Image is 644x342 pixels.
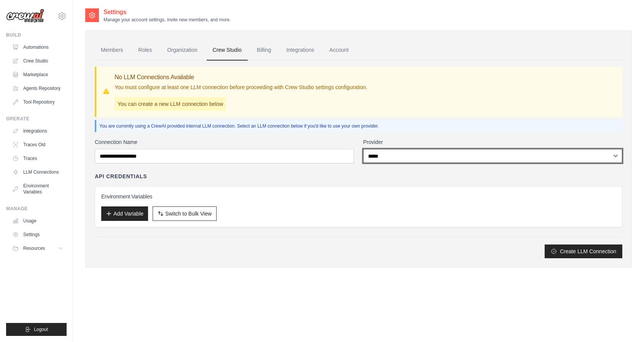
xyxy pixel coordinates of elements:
[545,245,622,258] button: Create LLM Connection
[153,206,217,221] button: Switch to Bulk View
[9,229,67,241] a: Settings
[9,55,67,67] a: Crew Studio
[9,96,67,108] a: Tool Repository
[9,180,67,198] a: Environment Variables
[165,210,212,217] span: Switch to Bulk View
[9,125,67,137] a: Integrations
[9,215,67,227] a: Usage
[6,323,67,336] button: Logout
[101,193,616,200] h3: Environment Variables
[251,40,277,61] a: Billing
[9,69,67,81] a: Marketplace
[101,206,148,221] button: Add Variable
[9,152,67,165] a: Traces
[363,138,622,146] label: Provider
[115,73,367,82] h3: No LLM Connections Available
[207,40,248,61] a: Crew Studio
[104,17,231,23] p: Manage your account settings, invite new members, and more.
[280,40,320,61] a: Integrations
[95,40,129,61] a: Members
[9,166,67,178] a: LLM Connections
[6,9,44,23] img: Logo
[6,116,67,122] div: Operate
[34,326,48,332] span: Logout
[95,138,354,146] label: Connection Name
[161,40,203,61] a: Organization
[9,242,67,254] button: Resources
[115,97,226,111] p: You can create a new LLM connection below
[95,173,147,180] h4: API Credentials
[6,206,67,212] div: Manage
[9,41,67,53] a: Automations
[6,32,67,38] div: Build
[606,305,644,342] div: 聊天小组件
[9,139,67,151] a: Traces Old
[115,83,367,91] p: You must configure at least one LLM connection before proceeding with Crew Studio settings config...
[606,305,644,342] iframe: Chat Widget
[132,40,158,61] a: Roles
[99,123,619,129] p: You are currently using a CrewAI provided internal LLM connection. Select an LLM connection below...
[9,82,67,94] a: Agents Repository
[104,8,231,17] h2: Settings
[323,40,355,61] a: Account
[23,245,45,251] span: Resources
